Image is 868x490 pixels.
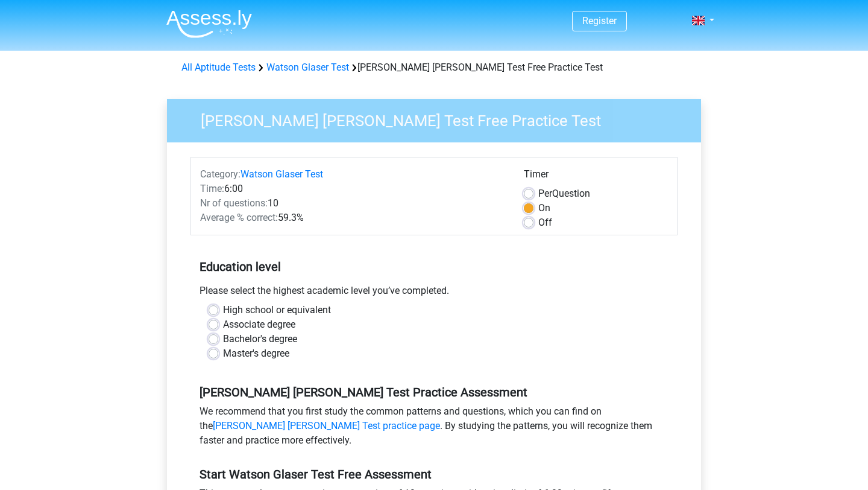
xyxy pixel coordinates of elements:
label: On [538,201,550,215]
h5: [PERSON_NAME] [PERSON_NAME] Test Practice Assessment [200,385,668,399]
a: Watson Glaser Test [266,62,349,73]
div: 10 [191,196,515,211]
span: Per [538,188,552,199]
a: Register [582,15,617,27]
h5: Start Watson Glaser Test Free Assessment [200,467,668,482]
div: Timer [524,167,668,186]
div: 6:00 [191,182,515,196]
span: Nr of questions: [200,197,268,209]
label: Off [538,215,552,230]
a: [PERSON_NAME] [PERSON_NAME] Test practice page [213,420,440,431]
label: Master's degree [223,346,289,361]
a: Watson Glaser Test [241,168,323,180]
span: Average % correct: [200,212,278,223]
span: Time: [200,183,224,194]
h5: Education level [200,255,668,279]
span: Category: [200,168,241,180]
label: Question [538,186,590,201]
img: Assessly [166,10,252,38]
a: All Aptitude Tests [181,62,256,73]
div: [PERSON_NAME] [PERSON_NAME] Test Free Practice Test [177,60,691,75]
div: 59.3% [191,211,515,225]
div: We recommend that you first study the common patterns and questions, which you can find on the . ... [190,404,678,453]
div: Please select the highest academic level you’ve completed. [190,284,678,303]
label: High school or equivalent [223,303,331,317]
label: Associate degree [223,317,295,332]
label: Bachelor's degree [223,332,297,346]
h3: [PERSON_NAME] [PERSON_NAME] Test Free Practice Test [186,107,692,130]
